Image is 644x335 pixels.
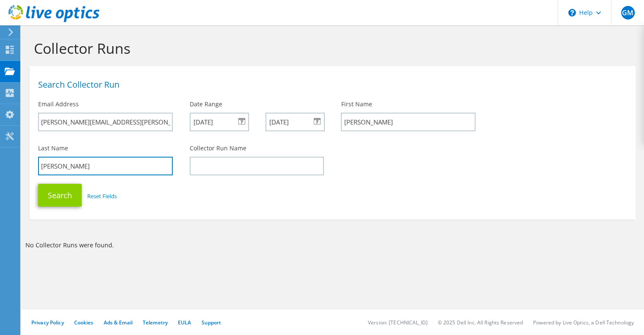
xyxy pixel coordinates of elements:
li: © 2025 Dell Inc. All Rights Reserved [438,319,523,326]
label: Email Address [38,100,79,108]
label: Last Name [38,144,68,152]
label: Date Range [190,100,222,108]
a: Cookies [74,319,94,326]
a: Ads & Email [104,319,133,326]
a: Telemetry [143,319,168,326]
h1: Search Collector Run [38,80,623,89]
li: Powered by Live Optics, a Dell Technology [533,319,634,326]
svg: \n [568,9,576,17]
a: Support [201,319,221,326]
span: GM [621,6,635,19]
a: EULA [178,319,191,326]
button: Search [38,184,82,207]
label: First Name [341,100,372,108]
h1: Collector Runs [34,39,627,57]
p: No Collector Runs were found. [25,241,640,250]
li: Version: [TECHNICAL_ID] [368,319,428,326]
a: Privacy Policy [31,319,64,326]
a: Reset Fields [87,192,117,200]
label: Collector Run Name [190,144,246,152]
